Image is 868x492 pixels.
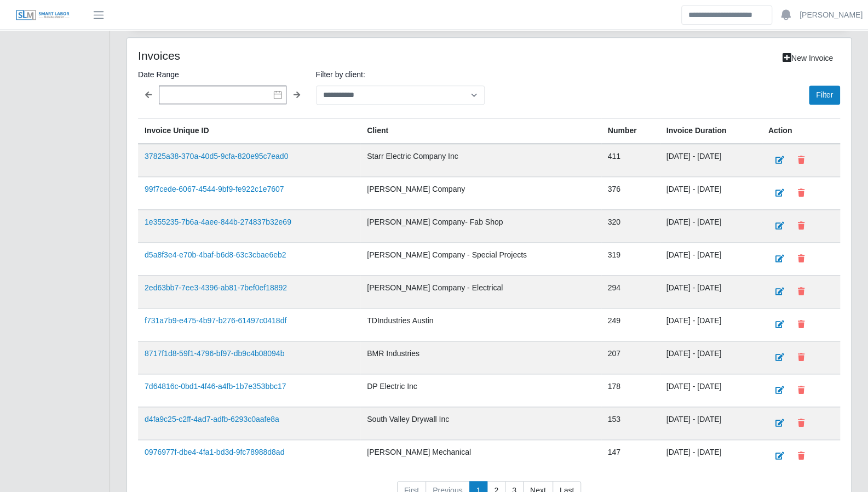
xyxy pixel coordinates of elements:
[660,209,762,242] td: [DATE] - [DATE]
[660,242,762,275] td: [DATE] - [DATE]
[660,275,762,308] td: [DATE] - [DATE]
[145,218,291,226] a: 1e355235-7b6a-4aee-844b-274837b32e69
[601,308,660,341] td: 249
[601,209,660,242] td: 320
[681,5,772,25] input: Search
[360,242,601,275] td: [PERSON_NAME] Company - Special Projects
[360,118,601,144] th: Client
[360,308,601,341] td: TDIndustries Austin
[360,407,601,439] td: South Valley Drywall Inc
[660,118,762,144] th: Invoice Duration
[145,349,284,358] a: 8717f1d8-59f1-4796-bf97-db9c4b08094b
[316,68,485,81] label: Filter by client:
[138,68,307,81] label: Date Range
[775,49,840,68] a: New Invoice
[145,250,286,259] a: d5a8f3e4-e70b-4baf-b6d8-63c3cbae6eb2
[138,49,421,62] h4: Invoices
[660,341,762,374] td: [DATE] - [DATE]
[601,176,660,209] td: 376
[660,176,762,209] td: [DATE] - [DATE]
[145,382,286,391] a: 7d64816c-0bd1-4f46-a4fb-1b7e353bbc17
[601,242,660,275] td: 319
[145,448,284,456] a: 0976977f-dbe4-4fa1-bd3d-9fc78988d8ad
[360,374,601,407] td: DP Electric Inc
[660,439,762,472] td: [DATE] - [DATE]
[800,9,863,21] a: [PERSON_NAME]
[660,144,762,177] td: [DATE] - [DATE]
[601,118,660,144] th: Number
[660,308,762,341] td: [DATE] - [DATE]
[660,374,762,407] td: [DATE] - [DATE]
[360,144,601,177] td: Starr Electric Company Inc
[15,9,70,21] img: SLM Logo
[360,209,601,242] td: [PERSON_NAME] Company- Fab Shop
[762,118,840,144] th: Action
[601,341,660,374] td: 207
[360,439,601,472] td: [PERSON_NAME] Mechanical
[660,407,762,439] td: [DATE] - [DATE]
[145,415,279,424] a: d4fa9c25-c2ff-4ad7-adfb-6293c0aafe8a
[145,316,286,325] a: f731a7b9-e475-4b97-b276-61497c0418df
[145,283,287,292] a: 2ed63bb7-7ee3-4396-ab81-7bef0ef18892
[809,85,840,105] button: Filter
[601,374,660,407] td: 178
[360,176,601,209] td: [PERSON_NAME] Company
[138,118,360,144] th: Invoice Unique ID
[360,275,601,308] td: [PERSON_NAME] Company - Electrical
[145,152,288,161] a: 37825a38-370a-40d5-9cfa-820e95c7ead0
[601,144,660,177] td: 411
[145,185,284,193] a: 99f7cede-6067-4544-9bf9-fe922c1e7607
[360,341,601,374] td: BMR Industries
[601,407,660,439] td: 153
[601,439,660,472] td: 147
[601,275,660,308] td: 294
